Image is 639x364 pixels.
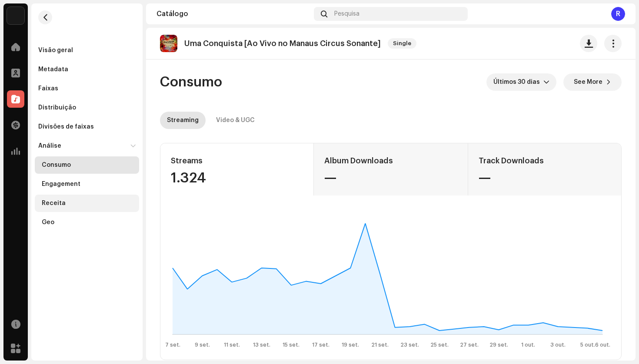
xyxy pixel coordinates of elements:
[216,112,255,129] div: Video & UGC
[38,47,73,54] div: Visão geral
[35,137,139,231] re-m-nav-dropdown: Análise
[460,342,479,347] text: 27 set.
[324,154,457,168] div: Album Downloads
[430,342,449,347] text: 25 set.
[38,123,94,130] div: Divisões de faixas
[35,118,139,136] re-m-nav-item: Divisões de faixas
[253,342,270,347] text: 13 set.
[283,342,300,347] text: 15 set.
[342,342,359,347] text: 19 set.
[334,10,359,17] span: Pesquisa
[38,104,76,111] div: Distribuição
[35,156,139,174] re-m-nav-item: Consumo
[35,42,139,59] re-m-nav-item: Visão geral
[35,175,139,193] re-m-nav-item: Engagement
[35,80,139,97] re-m-nav-item: Faixas
[312,342,329,347] text: 17 set.
[489,342,508,347] text: 29 set.
[42,181,80,188] div: Engagement
[156,10,310,17] div: Catálogo
[400,342,419,347] text: 23 set.
[165,342,180,347] text: 7 set.
[543,73,549,91] div: dropdown trigger
[224,342,240,347] text: 11 set.
[35,61,139,78] re-m-nav-item: Metadata
[479,154,611,168] div: Track Downloads
[42,162,71,169] div: Consumo
[35,99,139,116] re-m-nav-item: Distribuição
[521,342,535,347] text: 1 out.
[388,38,416,49] span: Single
[35,195,139,212] re-m-nav-item: Receita
[371,342,389,347] text: 21 set.
[324,171,457,185] div: —
[563,73,622,91] button: See More
[38,85,58,92] div: Faixas
[7,7,24,24] img: 4ecf9d3c-b546-4c12-a72a-960b8444102a
[574,73,602,91] span: See More
[195,342,210,347] text: 9 set.
[42,219,54,226] div: Geo
[611,7,625,21] div: R
[42,200,66,207] div: Receita
[160,73,222,91] span: Consumo
[167,112,199,129] div: Streaming
[595,342,610,347] text: 6 out.
[35,214,139,231] re-m-nav-item: Geo
[38,142,61,149] div: Análise
[550,342,566,347] text: 3 out.
[38,66,68,73] div: Metadata
[160,35,177,52] img: ba06ce59-ce67-491b-9776-52ba2eba449d
[580,342,595,347] text: 5 out.
[171,171,303,185] div: 1.324
[171,154,303,168] div: Streams
[184,39,381,48] p: Uma Conquista [Ao Vivo no Manaus Circus Sonante]
[493,73,543,91] span: Últimos 30 dias
[479,171,611,185] div: —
